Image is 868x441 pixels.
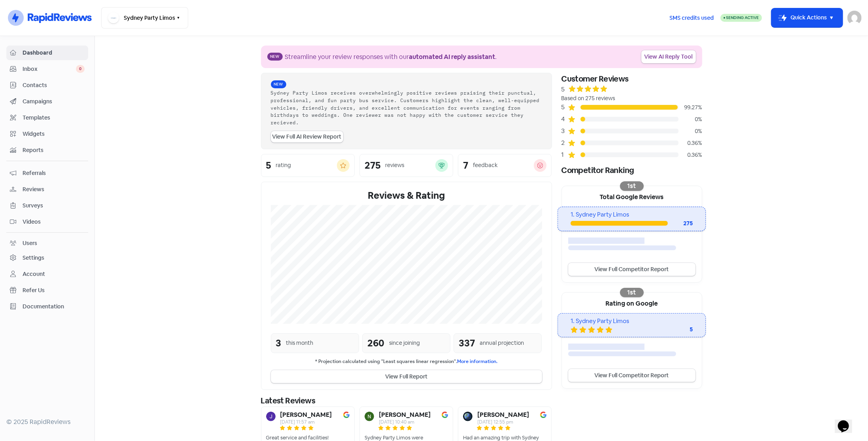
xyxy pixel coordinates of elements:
div: Streamline your review responses with our . [285,52,497,62]
div: Account [23,270,45,278]
a: Account [6,267,88,281]
span: Campaigns [23,97,85,106]
a: Surveys [6,198,88,213]
div: [DATE] 10:40 am [379,420,431,424]
a: Referrals [6,166,88,181]
a: 5rating [261,154,355,177]
div: 260 [367,336,384,350]
div: 275 [668,219,693,228]
a: View Full Competitor Report [568,263,696,276]
div: reviews [385,161,404,169]
div: 0.36% [679,151,702,159]
span: Reports [23,146,85,154]
div: 2 [562,138,568,148]
div: Latest Reviews [261,395,552,407]
div: 5 [266,161,271,170]
div: 5 [562,85,565,94]
div: Total Google Reviews [562,186,702,207]
div: Rating on Google [562,293,702,313]
b: [PERSON_NAME] [379,412,431,418]
div: Customer Reviews [562,73,702,85]
a: More information. [457,358,497,365]
a: Refer Us [6,283,88,298]
a: Documentation [6,299,88,314]
div: this month [286,339,314,347]
div: 3 [276,336,282,350]
a: View Full AI Review Report [271,131,343,143]
b: [PERSON_NAME] [280,412,332,418]
span: New [267,53,283,61]
div: 99.27% [679,103,702,112]
div: 1st [620,288,644,297]
a: 275reviews [359,154,453,177]
div: 1 [562,150,568,160]
div: Users [23,239,37,247]
span: Contacts [23,81,85,89]
span: SMS credits used [669,14,714,22]
a: Settings [6,251,88,265]
div: 5 [661,325,693,334]
span: Referrals [23,169,85,177]
div: 5 [562,103,568,112]
div: 1. Sydney Party Limos [571,317,693,326]
img: Avatar [365,412,374,421]
div: Reviews & Rating [271,188,542,203]
span: Videos [23,218,85,226]
b: automated AI reply assistant [409,53,495,61]
div: annual projection [480,339,524,347]
div: Settings [23,254,44,262]
img: Image [442,412,448,418]
a: Contacts [6,78,88,93]
div: 1. Sydney Party Limos [571,210,693,219]
img: Image [540,412,547,418]
div: 0% [679,127,702,135]
div: 0% [679,115,702,124]
span: Sending Active [726,15,759,20]
span: Surveys [23,201,85,210]
div: Sydney Party Limos receives overwhelmingly positive reviews praising their punctual, professional... [271,89,542,126]
a: View Full Competitor Report [568,369,696,382]
a: Widgets [6,127,88,141]
a: Users [6,236,88,251]
span: Documentation [23,302,85,311]
span: Reviews [23,185,85,194]
img: User [847,11,862,25]
a: Videos [6,215,88,229]
a: Inbox 0 [6,62,88,76]
div: rating [276,161,291,169]
div: [DATE] 12:55 pm [477,420,529,424]
span: Refer Us [23,286,85,295]
a: Reviews [6,182,88,197]
span: New [271,80,286,88]
div: © 2025 RapidReviews [6,417,88,427]
div: 4 [562,114,568,124]
a: 7feedback [458,154,552,177]
a: SMS credits used [663,13,720,21]
small: * Projection calculated using "Least squares linear regression". [271,358,542,365]
button: Quick Actions [772,8,843,27]
button: Sydney Party Limos [101,7,188,29]
div: Based on 275 reviews [562,94,702,103]
img: Image [343,412,350,418]
img: Avatar [266,412,276,421]
div: feedback [473,161,497,169]
div: [DATE] 11:57 am [280,420,332,424]
span: Widgets [23,130,85,138]
span: Templates [23,114,85,122]
div: 7 [463,161,468,170]
span: Dashboard [23,49,85,57]
div: 1st [620,181,644,191]
a: Campaigns [6,94,88,109]
b: [PERSON_NAME] [477,412,529,418]
div: Competitor Ranking [562,164,702,176]
div: since joining [389,339,420,347]
div: 275 [365,161,380,170]
div: 0.36% [679,139,702,147]
span: Inbox [23,65,76,73]
div: 337 [459,336,475,350]
span: 0 [76,65,85,73]
a: View AI Reply Tool [641,50,696,63]
a: Dashboard [6,46,88,60]
a: Templates [6,110,88,125]
a: Sending Active [720,13,762,23]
